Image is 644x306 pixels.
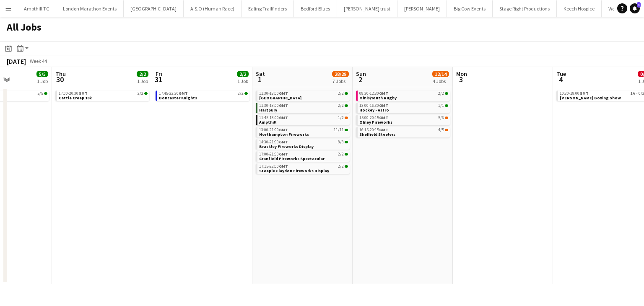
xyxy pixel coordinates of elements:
[345,153,348,156] span: 2/2
[37,91,43,96] span: 5/5
[44,92,47,95] span: 5/5
[259,139,348,149] a: 14:30-21:00GMT8/8Brackley Fireworks Display
[279,163,288,169] span: GMT
[334,128,344,132] span: 11/11
[356,127,450,139] div: 16:15-20:15GMT4/5Sheffield Steelers
[630,3,640,13] a: 1
[259,91,348,100] a: 11:30-18:00GMT2/2[GEOGRAPHIC_DATA]
[137,71,148,77] span: 2/2
[332,71,349,77] span: 28/29
[345,104,348,107] span: 2/2
[345,117,348,119] span: 1/2
[359,103,448,112] a: 13:00-16:30GMT1/1Hockey - Astro
[279,139,288,145] span: GMT
[493,0,557,17] button: Stage Right Productions
[124,0,184,17] button: [GEOGRAPHIC_DATA]
[359,95,397,101] span: Minis/Youth Rugby
[259,91,288,96] span: 11:30-18:00
[560,91,589,96] span: 10:30-19:00
[259,103,348,112] a: 11:30-18:00GMT2/2Hartpury
[144,92,148,95] span: 2/2
[184,0,241,17] button: A.S.O (Human Race)
[438,116,444,120] span: 5/6
[59,91,88,96] span: 17:00-20:30
[259,132,309,137] span: Northampton Fireworks
[59,91,148,100] a: 17:00-20:30GMT2/2Cattle Creep 10k
[279,115,288,120] span: GMT
[244,92,248,95] span: 2/2
[445,129,448,131] span: 4/5
[54,75,66,84] span: 30
[359,128,388,132] span: 16:15-20:15
[138,91,143,96] span: 2/2
[359,91,388,96] span: 09:30-12:30
[338,152,344,156] span: 2/2
[345,165,348,168] span: 2/2
[438,104,444,108] span: 1/1
[379,127,388,132] span: GMT
[359,91,448,100] a: 09:30-12:30GMT2/2Minis/Youth Rugby
[356,103,450,115] div: 13:00-16:30GMT1/1Hockey - Astro
[355,75,366,84] span: 2
[379,103,388,108] span: GMT
[159,91,248,100] a: 17:45-22:30GMT2/2Doncaster Knights
[279,151,288,157] span: GMT
[159,95,197,101] span: Doncaster Knights
[455,75,467,84] span: 3
[259,128,288,132] span: 13:00-21:00
[17,0,56,17] button: Ampthill TC
[78,91,88,96] span: GMT
[259,152,288,156] span: 17:00-21:30
[279,103,288,108] span: GMT
[237,78,248,84] div: 1 Job
[579,91,589,96] span: GMT
[256,91,350,103] div: 11:30-18:00GMT2/2[GEOGRAPHIC_DATA]
[338,91,344,96] span: 2/2
[338,104,344,108] span: 2/2
[445,117,448,119] span: 5/6
[259,127,348,137] a: 13:00-21:00GMT11/11Northampton Fireworks
[447,0,493,17] button: Big Cow Events
[254,75,265,84] span: 1
[338,116,344,120] span: 1/2
[259,151,348,161] a: 17:00-21:30GMT2/2Cranfield Fireworks Spectacular
[397,0,447,17] button: [PERSON_NAME]
[556,70,566,78] span: Tue
[259,164,288,169] span: 17:15-22:00
[37,78,48,84] div: 1 Job
[154,75,162,84] span: 31
[56,0,124,17] button: London Marathon Events
[7,57,26,65] div: [DATE]
[560,95,621,101] span: Lord Wakefield Boxing Show
[359,132,395,137] span: Sheffield Steelers
[256,115,350,127] div: 11:45-18:00GMT1/2Ampthill
[555,75,566,84] span: 4
[294,0,337,17] button: Bedford Blues
[637,2,641,8] span: 1
[237,71,249,77] span: 2/2
[438,128,444,132] span: 4/5
[137,78,148,84] div: 1 Job
[359,107,389,113] span: Hockey - Astro
[432,71,449,77] span: 12/14
[179,91,188,96] span: GMT
[259,140,288,144] span: 14:30-21:00
[332,78,348,84] div: 7 Jobs
[259,95,301,101] span: Coventry
[259,115,348,124] a: 11:45-18:00GMT1/2Ampthill
[259,116,288,120] span: 11:45-18:00
[359,127,448,137] a: 16:15-20:15GMT4/5Sheffield Steelers
[337,0,397,17] button: [PERSON_NAME] trust
[55,91,149,103] div: 17:00-20:30GMT2/2Cattle Creep 10k
[238,91,244,96] span: 2/2
[345,92,348,95] span: 2/2
[602,0,636,17] button: Wolf Runs
[259,104,288,108] span: 11:30-18:00
[356,70,366,78] span: Sun
[356,115,450,127] div: 15:00-20:15GMT5/6Olney Fireworks
[241,0,294,17] button: Ealing Trailfinders
[445,92,448,95] span: 2/2
[256,151,350,163] div: 17:00-21:30GMT2/2Cranfield Fireworks Spectacular
[433,78,449,84] div: 4 Jobs
[279,91,288,96] span: GMT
